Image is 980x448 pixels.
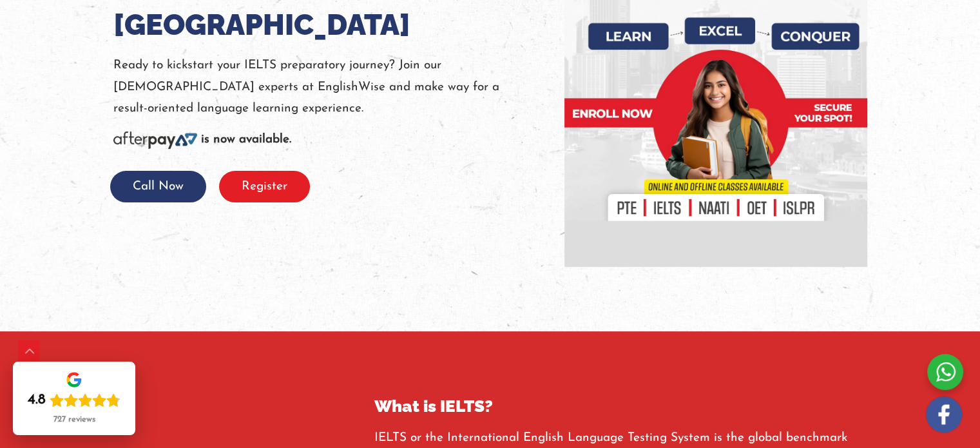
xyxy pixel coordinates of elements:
a: Call Now [110,180,206,193]
button: Register [219,171,310,202]
p: Ready to kickstart your IELTS preparatory journey? Join our [DEMOGRAPHIC_DATA] experts at English... [113,55,545,119]
div: 4.8 [28,391,46,409]
button: Call Now [110,171,206,202]
h2: What is IELTS? [374,396,858,418]
b: is now available. [201,133,291,146]
div: Rating: 4.8 out of 5 [28,391,120,409]
img: Afterpay-Logo [113,131,197,149]
div: 727 reviews [53,414,95,425]
img: white-facebook.png [926,396,962,433]
a: Register [219,180,310,193]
